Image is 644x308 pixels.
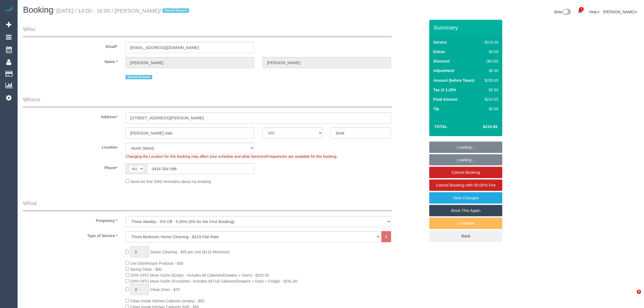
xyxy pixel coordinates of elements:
legend: What [23,199,392,211]
label: Name * [19,57,121,64]
span: Spring Clean - $80 [130,267,162,271]
label: Type of Service * [19,231,121,238]
div: $0.00 [483,106,498,112]
iframe: Intercom live chat [626,290,639,303]
label: Extras [433,49,445,54]
span: Changing the Location for this booking may affect your schedule and what Services/Frequencies are... [126,154,337,159]
div: $0.00 [483,49,498,54]
input: Phone* [147,163,254,174]
a: Book This Again [429,205,502,216]
span: (20% OFF) Move Out/In (Empty - Includes All Cabinets/Drawers + Oven) - $203.40 [130,273,269,277]
a: View Changes [429,192,502,204]
div: ($0.00) [483,58,498,64]
span: Send me free SMS reminders about my booking [130,179,211,184]
label: Email* [19,42,121,49]
a: Help [589,10,600,14]
div: $210.65 [483,97,498,102]
label: Location [19,143,121,150]
span: Steam Cleaning - $55 per Unit ($110 Minimum) [150,250,229,254]
span: 1 [579,7,584,11]
label: Discount [433,58,450,64]
label: Phone* [19,163,121,171]
span: / [160,8,191,14]
span: 5 [637,290,641,294]
input: Email* [126,42,254,53]
h3: Summary [434,24,500,31]
div: $0.00 [483,68,498,73]
input: First Name* [126,57,254,68]
span: Clean Oven - $75 [150,287,180,292]
span: Special Request [163,8,189,13]
img: Automaid Logo [3,5,14,13]
label: Adjustment [433,68,454,73]
input: Suburb* [126,127,254,139]
label: Tip [433,106,439,112]
label: Tax @ 1.25% [433,87,456,93]
a: Cancel Booking [429,167,502,178]
a: Back [429,230,502,242]
span: (20% OFF) Move Out/In (Furnished - Includes All Full Cabinets/Drawers + Oven + Fridge) - $291.40 [130,279,297,283]
div: $2.60 [483,87,498,93]
strong: Total [434,124,447,129]
a: 1 [575,5,585,17]
label: Final Amount [433,97,457,102]
input: Last Name* [262,57,391,68]
img: New interface [562,9,571,16]
div: $208.05 [483,78,498,83]
input: Post Code* [331,127,391,139]
label: Address* [19,112,121,120]
span: Cancel Booking with 50.00% Fee [436,183,496,187]
legend: Where [23,96,392,108]
label: Frequency * [19,216,121,223]
span: Clean Inside Kitchen Cabinets (empty) - $55 [130,299,204,303]
div: $219.00 [483,40,498,45]
a: Cancel Booking with 50.00% Fee [429,179,502,191]
a: Beta [554,10,571,14]
a: [PERSON_NAME] [603,10,637,14]
label: Amount (before Taxes) [433,78,474,83]
small: / [DATE] / 14:00 - 16:00 / [PERSON_NAME] [53,8,191,14]
h4: $210.65 [467,124,497,129]
label: Service [433,40,447,45]
legend: Who [23,25,392,37]
span: Booking [23,5,53,15]
span: Use Disinfectant Products - $30 [130,261,183,266]
span: Special Request [126,75,152,79]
